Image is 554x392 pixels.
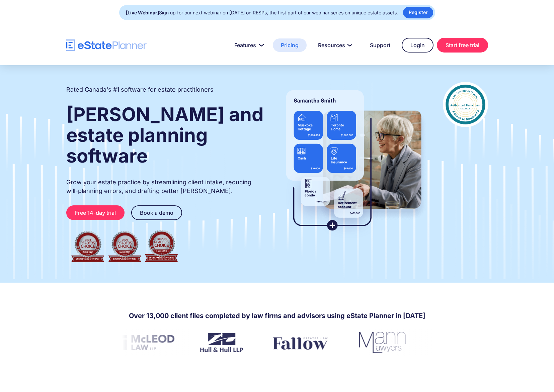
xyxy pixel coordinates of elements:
[66,205,125,220] a: Free 14-day trial
[66,39,147,51] a: home
[310,38,359,52] a: Resources
[66,178,264,195] p: Grow your estate practice by streamlining client intake, reducing will-planning errors, and draft...
[278,82,429,239] img: estate planner showing wills to their clients, using eState Planner, a leading estate planning so...
[126,8,398,17] div: Sign up for our next webinar on [DATE] on RESPs, the first part of our webinar series on unique e...
[66,85,214,94] h2: Rated Canada's #1 software for estate practitioners
[226,38,269,52] a: Features
[129,311,425,320] h4: Over 13,000 client files completed by law firms and advisors using eState Planner in [DATE]
[273,38,307,52] a: Pricing
[437,38,488,53] a: Start free trial
[131,205,182,220] a: Book a demo
[402,38,433,53] a: Login
[403,7,433,18] a: Register
[66,103,263,167] strong: [PERSON_NAME] and estate planning software
[362,38,398,52] a: Support
[126,10,159,15] strong: [Live Webinar]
